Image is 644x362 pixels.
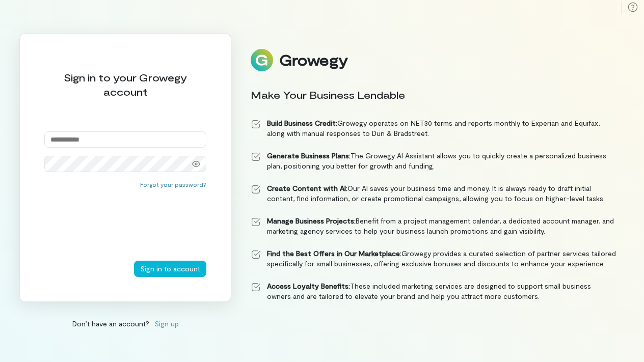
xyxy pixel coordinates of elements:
strong: Access Loyalty Benefits: [267,282,350,290]
strong: Manage Business Projects: [267,216,356,225]
li: The Growegy AI Assistant allows you to quickly create a personalized business plan, positioning y... [251,151,616,171]
div: Make Your Business Lendable [251,88,616,102]
li: These included marketing services are designed to support small business owners and are tailored ... [251,281,616,301]
li: Our AI saves your business time and money. It is always ready to draft initial content, find info... [251,183,616,204]
div: Sign in to your Growegy account [44,70,206,99]
li: Growegy provides a curated selection of partner services tailored specifically for small business... [251,248,616,269]
span: Sign up [154,318,179,329]
strong: Generate Business Plans: [267,151,351,160]
strong: Build Business Credit: [267,119,337,127]
button: Sign in to account [134,261,206,277]
strong: Create Content with AI: [267,184,347,192]
li: Benefit from a project management calendar, a dedicated account manager, and marketing agency ser... [251,216,616,236]
div: Growegy [279,51,347,69]
button: Forgot your password? [140,180,206,188]
img: Logo [251,49,273,71]
li: Growegy operates on NET30 terms and reports monthly to Experian and Equifax, along with manual re... [251,118,616,138]
strong: Find the Best Offers in Our Marketplace: [267,249,401,258]
div: Don’t have an account? [19,318,231,329]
